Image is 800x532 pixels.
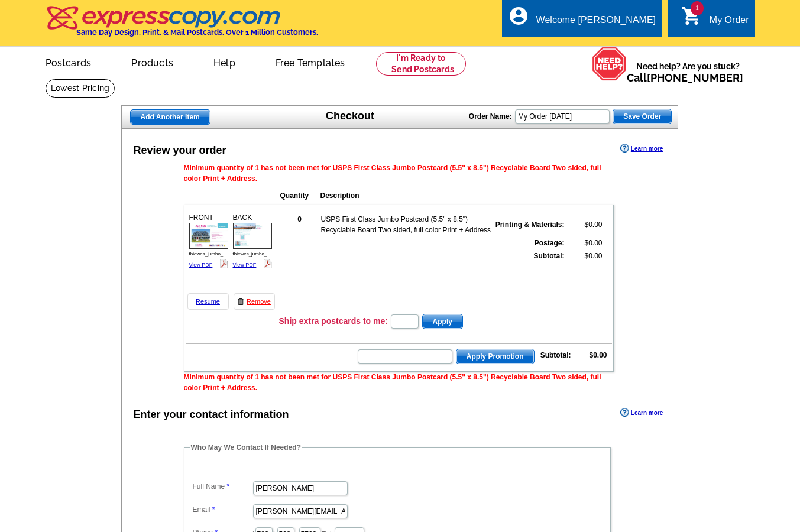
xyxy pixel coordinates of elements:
span: Apply Promotion [456,349,534,364]
span: Minimum quantity of 1 has not been met for USPS First Class Jumbo Postcard (5.5" x 8.5") Recyclab... [184,373,601,392]
h1: Checkout [326,110,374,122]
h3: Ship extra postcards to me: [279,316,388,326]
a: Remove [234,293,275,310]
strong: Order Name: [469,112,512,121]
img: small-thumb.jpg [233,223,272,249]
span: Minimum quantity of 1 has not been met for USPS First Class Jumbo Postcard (5.5" x 8.5") Recyclab... [184,164,601,183]
th: Quantity [280,190,319,202]
strong: Printing & Materials: [495,220,565,229]
div: BACK [231,210,274,272]
strong: 0 [297,215,302,223]
td: USPS First Class Jumbo Postcard (5.5" x 8.5") Recyclable Board Two sided, full color Print + Address [320,213,492,236]
a: [PHONE_NUMBER] [647,72,743,84]
a: 1 shopping_cart My Order [681,13,749,28]
label: Full Name [193,481,252,492]
strong: Subtotal: [540,351,571,359]
span: Apply [423,314,462,329]
img: pdf_logo.png [219,259,228,268]
a: Products [112,48,192,76]
div: FRONT [187,210,230,272]
a: Free Templates [257,48,364,76]
div: Enter your contact information [134,407,289,423]
a: View PDF [233,262,257,268]
a: Help [195,48,254,76]
a: Postcards [27,48,111,76]
div: Review your order [134,142,226,158]
span: Add Another Item [131,110,210,124]
a: Add Another Item [130,109,210,125]
td: $0.00 [566,213,603,236]
strong: Subtotal: [534,252,565,260]
button: Apply [422,314,463,329]
button: Apply Promotion [456,349,535,364]
span: Call [627,72,743,84]
a: Learn more [620,408,663,417]
img: small-thumb.jpg [189,223,228,249]
i: shopping_cart [681,5,702,27]
i: account_circle [508,5,529,27]
img: pdf_logo.png [263,259,272,268]
h4: Same Day Design, Print, & Mail Postcards. Over 1 Million Customers. [76,28,318,37]
span: thiewes_jumbo_... [189,251,227,257]
td: $0.00 [566,237,603,249]
span: Save Order [613,109,671,124]
th: Description [320,190,536,202]
button: Save Order [613,109,672,124]
div: My Order [710,15,749,31]
a: Same Day Design, Print, & Mail Postcards. Over 1 Million Customers. [46,14,318,37]
strong: Postage: [535,239,565,247]
div: Welcome [PERSON_NAME] [536,15,656,31]
span: thiewes_jumbo_... [233,251,271,257]
td: $0.00 [566,250,603,262]
a: Resume [187,293,229,310]
label: Email [193,504,252,515]
span: Need help? Are you stuck? [627,60,749,84]
a: Learn more [620,144,663,153]
a: View PDF [189,262,213,268]
img: trashcan-icon.gif [237,298,244,305]
span: 1 [691,1,704,15]
img: help [592,47,627,81]
strong: $0.00 [589,351,607,359]
legend: Who May We Contact If Needed? [190,442,302,453]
